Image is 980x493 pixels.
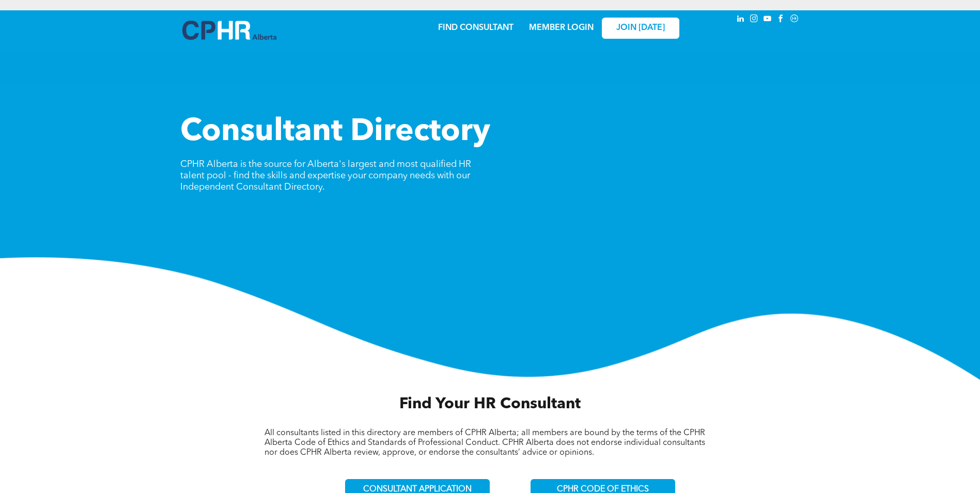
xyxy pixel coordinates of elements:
span: All consultants listed in this directory are members of CPHR Alberta; all members are bound by th... [265,429,705,457]
span: CPHR Alberta is the source for Alberta's largest and most qualified HR talent pool - find the ski... [180,160,471,192]
img: A blue and white logo for cp alberta [182,21,276,40]
a: linkedin [735,13,746,27]
a: MEMBER LOGIN [529,24,594,32]
a: facebook [775,13,787,27]
span: Consultant Directory [180,117,490,148]
a: JOIN [DATE] [602,18,679,39]
a: Social network [789,13,800,27]
span: JOIN [DATE] [616,23,665,33]
a: instagram [749,13,760,27]
a: FIND CONSULTANT [438,24,514,32]
a: youtube [762,13,773,27]
span: Find Your HR Consultant [399,396,581,412]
